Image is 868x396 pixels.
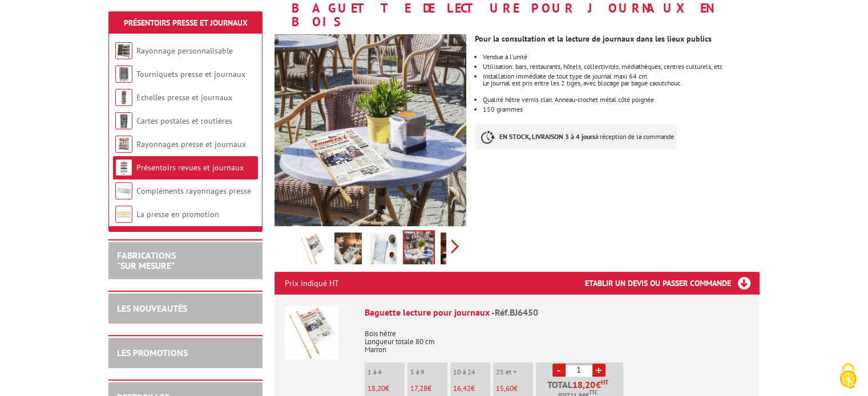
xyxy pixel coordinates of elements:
[334,232,362,268] img: presentoirs_brochures_bj6450_2.jpg
[117,303,187,314] a: LES NOUVEAUTÉS
[136,116,232,126] a: Cartes postales et routières
[496,385,533,393] p: €
[136,69,245,79] a: Tourniquets presse et journaux
[115,159,132,176] img: Présentoirs revues et journaux
[496,383,514,393] span: 15,60
[404,231,434,267] img: presentoirs_brochures_bj6450_4.jpg
[115,182,132,199] img: Compléments rayonnages presse
[475,124,677,149] p: à réception de la commande
[552,364,566,377] a: -
[453,383,471,393] span: 16,42
[274,34,467,226] img: presentoirs_brochures_bj6450_4.jpg
[368,385,405,393] p: €
[136,209,219,219] a: La presse en promotion
[115,206,132,223] img: La presse en promotion
[483,54,759,60] li: Vendue à l'unité
[115,89,132,106] img: Echelles presse et journaux
[115,112,132,129] img: Cartes postales et routières
[365,322,749,354] p: Bois hêtre Longueur totale 80 cm Marron
[365,306,749,319] div: Baguette lecture pour journaux -
[453,385,490,393] p: €
[368,383,385,393] span: 18,20
[410,383,427,393] span: 17,28
[115,66,132,83] img: Tourniquets presse et journaux
[450,237,461,256] span: Next
[136,186,251,196] a: Compléments rayonnages presse
[370,232,397,268] img: presentoirs_brochures_bj6450_3.jpg
[453,368,490,376] p: 10 à 24
[483,106,759,113] li: 150 grammes
[136,162,244,173] a: Présentoirs revues et journaux
[410,368,447,376] p: 5 à 9
[117,347,188,358] a: LES PROMOTIONS
[496,368,533,376] p: 25 et +
[483,96,759,103] li: Qualité hêtre vernis clair. Anneau-crochet métal côté poignée
[596,380,601,389] span: €
[115,136,132,153] img: Rayonnages presse et journaux
[834,362,862,390] img: Cookies (fenêtre modale)
[136,139,246,149] a: Rayonnages presse et journaux
[441,232,468,268] img: presentoirs_brochures_bj6450_5.jpg
[299,232,326,268] img: presentoirs_brochures_bj6450_1.jpg
[483,80,759,93] div: Le journal est pris entre les 2 tiges, avec blocage par bague caoutchouc.
[410,385,447,393] p: €
[592,364,605,377] a: +
[572,380,596,389] span: 18,20
[115,42,132,59] img: Rayonnage personnalisable
[136,46,233,56] a: Rayonnage personnalisable
[495,307,538,318] span: Réf.BJ6450
[124,18,248,28] a: Présentoirs Presse et Journaux
[601,378,608,386] sup: HT
[589,389,597,395] sup: TTC
[499,132,595,141] strong: EN STOCK, LIVRAISON 3 à 4 jours
[368,368,405,376] p: 1 à 4
[475,35,759,42] p: Pour la consultation et la lecture de journaux dans les lieux publics
[585,272,760,295] h3: Etablir un devis ou passer commande
[285,306,338,360] img: Baguette lecture pour journaux
[117,250,176,271] a: FABRICATIONS"Sur Mesure"
[483,73,759,93] li: Installation immédiate de tout type de journal maxi 64 cm.
[285,272,339,295] p: Prix indiqué HT
[828,357,868,396] button: Cookies (fenêtre modale)
[483,63,759,70] li: Utilisation: bars, restaurants, hôtels, collectivités, médiathèques, centres culturels, etc
[136,92,232,103] a: Echelles presse et journaux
